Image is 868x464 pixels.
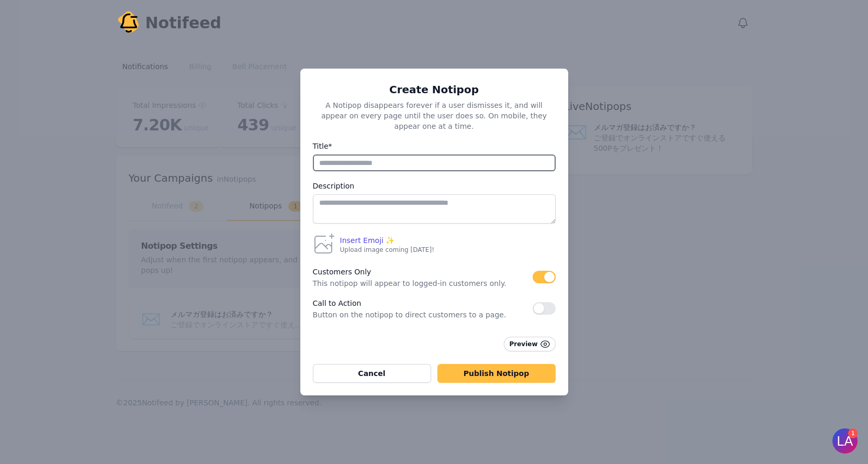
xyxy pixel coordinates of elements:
[116,10,222,36] a: Notifeed
[313,180,556,192] label: Description
[313,278,533,289] span: This notipop will appear to logged-in customers only.
[163,357,177,366] g: />
[340,246,434,254] p: Upload image coming [DATE]!
[313,297,533,310] span: Call to Action
[159,347,182,377] button: />GIF
[437,364,556,383] button: Publish Notipop
[313,364,431,383] button: Cancel
[58,19,137,26] div: Typically replies within a day
[31,7,50,26] img: US
[504,337,555,351] button: Preview
[166,359,175,364] tspan: GIF
[313,140,556,152] label: Title*
[14,5,24,14] span: 1
[313,96,556,131] p: A Notipop disappears forever if a user dismisses it, and will appear on every page until the user...
[340,235,395,246] span: Insert Emoji ✨
[87,336,132,343] span: We run on Gist
[116,10,141,36] img: Your Company
[313,266,533,278] span: Customers Only
[313,310,533,320] span: Button on the notipop to direct customers to a page.
[313,83,556,96] h2: Create Notipop
[58,6,137,18] div: [PERSON_NAME]
[832,428,858,454] iframe: gist-messenger-bubble-iframe
[31,6,196,28] div: US[PERSON_NAME]Typically replies within a day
